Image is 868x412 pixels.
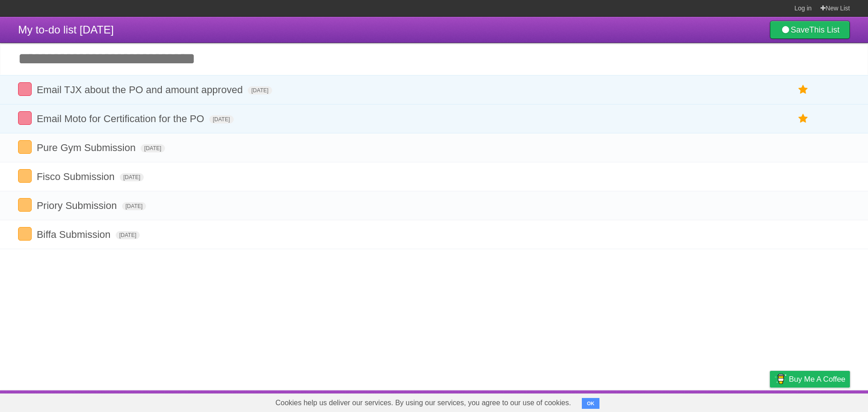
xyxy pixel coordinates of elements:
span: Priory Submission [37,200,119,211]
span: Email Moto for Certification for the PO [37,113,206,124]
label: Done [18,198,32,212]
span: Email TJX about the PO and amount approved [37,84,245,95]
span: [DATE] [116,231,140,239]
a: Suggest a feature [793,393,850,410]
a: SaveThis List [770,21,850,39]
label: Done [18,227,32,241]
span: [DATE] [209,115,234,123]
span: [DATE] [141,144,165,152]
label: Star task [795,82,812,97]
label: Done [18,82,32,96]
a: Developers [679,393,716,410]
span: Cookies help us deliver our services. By using our services, you agree to our use of cookies. [266,394,580,412]
span: [DATE] [122,202,146,210]
span: [DATE] [120,173,144,181]
label: Done [18,140,32,154]
span: Fisco Submission [37,171,117,182]
span: Pure Gym Submission [37,142,138,153]
span: Biffa Submission [37,229,113,240]
img: Buy me a coffee [774,371,787,387]
a: About [650,393,669,410]
span: Buy me a coffee [789,371,845,387]
b: This List [809,25,840,34]
label: Done [18,169,32,183]
label: Done [18,111,32,125]
a: Privacy [758,393,782,410]
button: OK [582,398,599,409]
span: [DATE] [248,86,272,95]
span: My to-do list [DATE] [18,24,114,36]
a: Buy me a coffee [770,371,850,388]
label: Star task [795,111,812,126]
a: Terms [727,393,747,410]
